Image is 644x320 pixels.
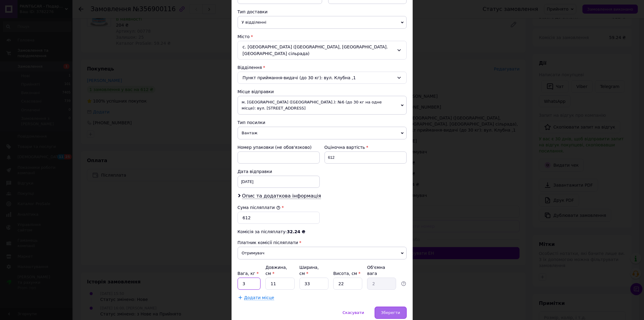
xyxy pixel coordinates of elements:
[343,310,364,315] span: Скасувати
[265,265,287,276] label: Довжина, см
[333,271,360,276] label: Висота, см
[238,34,407,40] div: Місто
[325,144,407,150] div: Оціночна вартість
[238,72,407,84] div: Пункт приймання-видачі (до 30 кг): вул. Клубна ,1
[242,193,321,199] span: Опис та додаткова інформація
[367,264,396,276] div: Об'ємна вага
[238,96,407,115] span: м. [GEOGRAPHIC_DATA] ([GEOGRAPHIC_DATA].): №6 (до 30 кг на одне місце): вул. [STREET_ADDRESS]
[238,64,407,70] div: Відділення
[238,271,259,276] label: Вага, кг
[238,41,407,60] div: с. [GEOGRAPHIC_DATA] ([GEOGRAPHIC_DATA], [GEOGRAPHIC_DATA]. [GEOGRAPHIC_DATA] сільрада)
[238,144,320,150] div: Номер упаковки (не обов'язково)
[244,295,274,300] span: Додати місце
[238,168,320,175] div: Дата відправки
[238,120,265,125] span: Тип посилки
[238,89,274,94] span: Місце відправки
[238,247,407,260] span: Отримувач
[238,16,407,29] span: У відділенні
[238,127,407,139] span: Вантаж
[381,310,400,315] span: Зберегти
[238,240,298,245] span: Платник комісії післяплати
[238,205,280,210] label: Сума післяплати
[300,265,319,276] label: Ширина, см
[238,229,407,235] div: Комісія за післяплату:
[238,9,268,14] span: Тип доставки
[287,229,305,234] span: 32.24 ₴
